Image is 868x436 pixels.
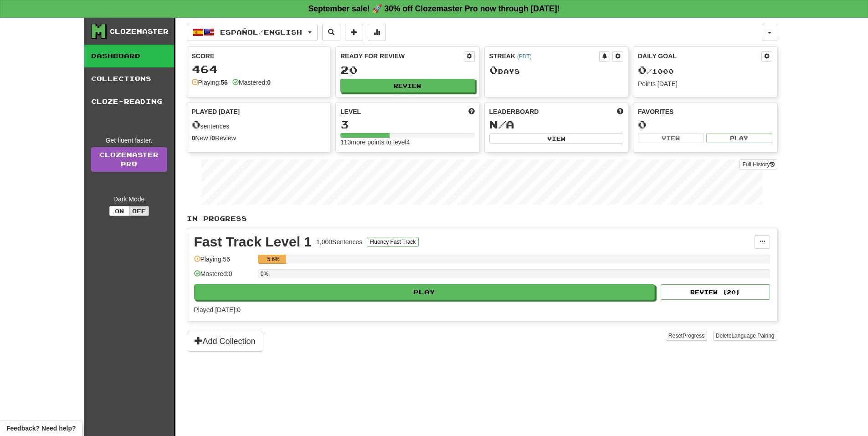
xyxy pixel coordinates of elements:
[192,51,326,61] div: Score
[192,63,326,75] div: 464
[489,118,514,131] span: N/A
[192,107,240,116] span: Played [DATE]
[192,118,200,131] span: 0
[638,133,704,143] button: View
[661,284,770,300] button: Review (20)
[192,133,326,143] div: New / Review
[91,147,167,172] a: ClozemasterPro
[706,133,772,143] button: Play
[468,107,475,116] span: Score more points to level up
[666,331,707,341] button: ResetProgress
[731,333,774,339] span: Language Pairing
[194,306,241,313] span: Played [DATE]: 0
[192,134,195,142] strong: 0
[367,237,418,247] button: Fluency Fast Track
[194,235,312,249] div: Fast Track Level 1
[683,333,704,339] span: Progress
[308,4,560,13] strong: September sale! 🚀 30% off Clozemaster Pro now through [DATE]!
[340,51,464,61] div: Ready for Review
[84,90,174,113] a: Cloze-Reading
[84,67,174,90] a: Collections
[192,119,326,131] div: sentences
[638,63,647,76] span: 0
[187,24,318,41] button: Español/English
[489,64,624,76] div: Day s
[109,206,129,216] button: On
[368,24,386,41] button: More stats
[340,119,475,130] div: 3
[211,134,215,142] strong: 0
[6,424,76,433] span: Open feedback widget
[221,79,228,86] strong: 56
[187,214,777,223] p: In Progress
[345,24,363,41] button: Add sentence to collection
[340,107,361,116] span: Level
[91,195,167,204] div: Dark Mode
[194,269,253,284] div: Mastered: 0
[489,133,624,144] button: View
[267,79,271,86] strong: 0
[220,28,302,36] span: Español / English
[194,255,253,270] div: Playing: 56
[129,206,149,216] button: Off
[638,67,674,75] span: / 1000
[517,53,532,60] a: (PDT)
[232,78,271,87] div: Mastered:
[740,159,777,169] button: Full History
[192,78,228,87] div: Playing:
[638,79,772,88] div: Points [DATE]
[489,63,498,76] span: 0
[713,331,777,341] button: DeleteLanguage Pairing
[340,138,475,147] div: 113 more points to level 4
[322,24,340,41] button: Search sentences
[187,331,263,352] button: Add Collection
[316,237,362,246] div: 1,000 Sentences
[638,107,772,116] div: Favorites
[109,27,169,36] div: Clozemaster
[489,107,539,116] span: Leaderboard
[91,136,167,145] div: Get fluent faster.
[340,79,475,92] button: Review
[194,284,655,300] button: Play
[261,255,287,264] div: 5.6%
[638,119,772,130] div: 0
[617,107,623,116] span: This week in points, UTC
[340,64,475,76] div: 20
[489,51,600,61] div: Streak
[84,45,174,67] a: Dashboard
[638,51,761,62] div: Daily Goal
